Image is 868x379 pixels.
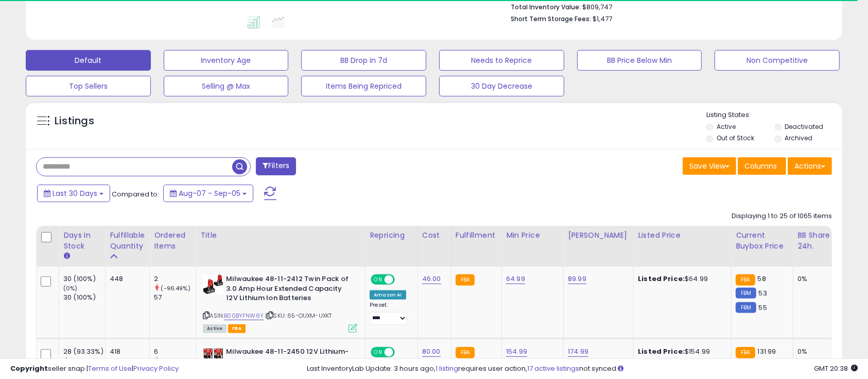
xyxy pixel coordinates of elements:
[785,134,812,142] label: Archived
[638,274,685,284] b: Listed Price:
[110,274,142,284] div: 448
[706,110,842,120] p: Listing States:
[506,274,525,284] a: 64.99
[301,76,426,96] button: Items Being Repriced
[638,274,723,284] div: $64.99
[164,50,289,71] button: Inventory Age
[53,188,97,199] span: Last 30 Days
[736,230,789,252] div: Current Buybox Price
[439,76,564,96] button: 30 Day Decrease
[179,188,240,199] span: Aug-07 - Sep-05
[226,274,351,306] b: Milwaukee 48-11-2412 Twin Pack of 3.0 Amp Hour Extended Capacity 12V Lithium Ion Batteries
[372,348,385,357] span: ON
[256,157,296,175] button: Filters
[63,252,70,261] small: Days In Stock.
[736,347,755,358] small: FBA
[110,347,142,356] div: 418
[593,14,612,24] span: $1,477
[307,364,858,374] div: Last InventoryLab Update: 3 hours ago, requires user action, not synced.
[758,274,766,284] span: 58
[456,274,475,286] small: FBA
[436,364,458,373] a: 1 listing
[456,230,497,241] div: Fulfillment
[717,122,736,131] label: Active
[568,230,629,241] div: [PERSON_NAME]
[736,274,755,286] small: FBA
[456,347,475,358] small: FBA
[154,230,192,252] div: Ordered Items
[759,303,767,312] span: 55
[638,230,727,241] div: Listed Price
[758,347,776,356] span: 131.99
[577,50,702,71] button: BB Price Below Min
[161,284,190,292] small: (-96.49%)
[226,347,351,369] b: Milwaukee 48-11-2450 12V Lithium-Ion High Output 5Ah Battery 2 Pack
[393,275,410,284] span: OFF
[506,347,527,357] a: 154.99
[422,274,441,284] a: 46.00
[228,324,246,333] span: FBA
[133,364,179,373] a: Privacy Policy
[164,76,289,96] button: Selling @ Max
[63,284,78,292] small: (0%)
[154,274,196,284] div: 2
[759,288,767,298] span: 53
[63,347,105,356] div: 28 (93.33%)
[638,347,685,356] b: Listed Price:
[788,157,832,175] button: Actions
[10,364,179,374] div: seller snap | |
[63,230,101,252] div: Days In Stock
[63,274,105,284] div: 30 (100%)
[200,230,361,241] div: Title
[88,364,132,373] a: Terms of Use
[110,230,145,252] div: Fulfillable Quantity
[797,230,835,252] div: BB Share 24h.
[736,302,756,313] small: FBM
[422,347,441,357] a: 80.00
[785,122,823,131] label: Deactivated
[511,14,591,23] b: Short Term Storage Fees:
[683,157,736,175] button: Save View
[744,161,777,171] span: Columns
[527,364,579,373] a: 17 active listings
[224,311,264,320] a: B00BYFNW6Y
[203,274,357,332] div: ASIN:
[163,185,253,202] button: Aug-07 - Sep-05
[797,274,831,284] div: 0%
[203,324,227,333] span: All listings currently available for purchase on Amazon
[154,347,196,356] div: 6
[26,50,151,71] button: Default
[154,293,196,302] div: 57
[797,347,831,356] div: 0%
[568,274,586,284] a: 89.99
[736,288,756,299] small: FBM
[55,114,94,128] h5: Listings
[370,302,410,325] div: Preset:
[732,211,832,221] div: Displaying 1 to 25 of 1065 items
[638,347,723,356] div: $154.99
[372,275,385,284] span: ON
[738,157,786,175] button: Columns
[112,189,159,199] span: Compared to:
[506,230,559,241] div: Min Price
[301,50,426,71] button: BB Drop in 7d
[63,293,105,302] div: 30 (100%)
[814,364,858,373] span: 2025-10-6 20:38 GMT
[203,347,223,362] img: 41W5ThxpLqL._SL40_.jpg
[715,50,840,71] button: Non Competitive
[265,311,332,320] span: | SKU: 65-OUXM-UXKT
[203,274,223,294] img: 41k+XAEQOgL._SL40_.jpg
[370,290,406,300] div: Amazon AI
[568,347,588,357] a: 174.99
[10,364,48,373] strong: Copyright
[422,230,447,241] div: Cost
[511,3,581,11] b: Total Inventory Value:
[717,134,754,142] label: Out of Stock
[26,76,151,96] button: Top Sellers
[370,230,413,241] div: Repricing
[37,185,110,202] button: Last 30 Days
[439,50,564,71] button: Needs to Reprice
